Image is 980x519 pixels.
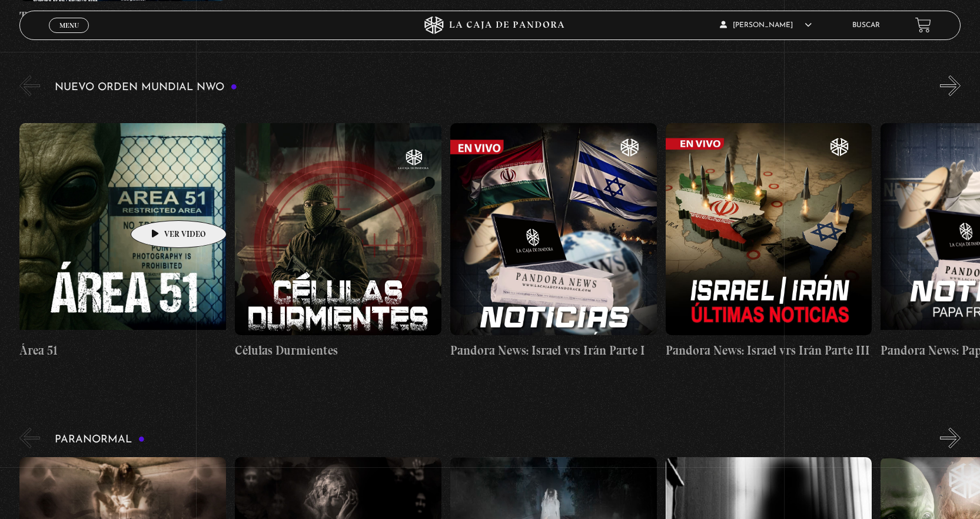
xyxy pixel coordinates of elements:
[940,428,961,448] button: Next
[19,428,40,448] button: Previous
[666,341,872,360] h4: Pandora News: Israel vrs Irán Parte III
[450,341,657,360] h4: Pandora News: Israel vrs Irán Parte I
[55,434,145,445] h3: Paranormal
[666,105,872,379] a: Pandora News: Israel vrs Irán Parte III
[235,105,441,379] a: Células Durmientes
[19,341,226,360] h4: Área 51
[19,75,40,96] button: Previous
[55,82,237,93] h3: Nuevo Orden Mundial NWO
[235,341,441,360] h4: Células Durmientes
[940,75,961,96] button: Next
[55,31,83,39] span: Cerrar
[450,105,657,379] a: Pandora News: Israel vrs Irán Parte I
[19,105,226,379] a: Área 51
[915,17,931,33] a: View your shopping cart
[720,22,812,29] span: [PERSON_NAME]
[59,22,79,29] span: Menu
[852,22,880,29] a: Buscar
[19,7,226,26] h4: Taller Ciberseguridad Nivel I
